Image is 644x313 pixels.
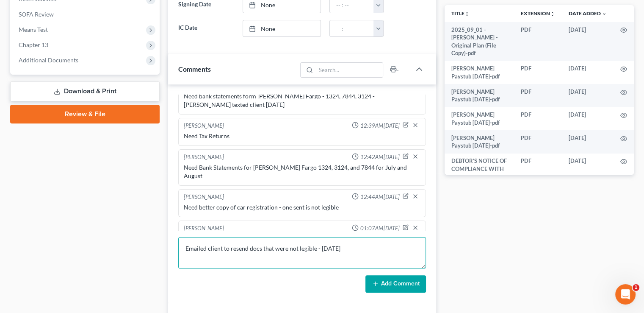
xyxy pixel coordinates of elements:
[514,84,562,107] td: PDF
[464,11,470,17] i: unfold_more
[445,22,514,61] td: 2025_09_01 - [PERSON_NAME] - Original Plan (File Copy)-pdf
[445,61,514,84] td: [PERSON_NAME] Paystub [DATE]-pdf
[445,154,514,216] td: DEBTOR’S NOTICE OF COMPLIANCE WITH REQUIREMENTS FOR AMENDING CREDITOR INFORMATION ([DATE])
[514,154,562,216] td: PDF
[514,61,562,84] td: PDF
[360,193,399,201] span: 12:44AM[DATE]
[184,193,224,201] div: [PERSON_NAME]
[178,65,211,73] span: Comments
[569,10,607,17] a: Date Added expand_more
[562,107,614,131] td: [DATE]
[602,11,607,17] i: expand_more
[360,224,399,232] span: 01:07AM[DATE]
[184,163,420,180] div: Need Bank Statements for [PERSON_NAME] Fargo 1324, 3124, and 7844 for July and August
[184,203,420,212] div: Need better copy of car registration - one sent is not legible
[451,10,470,17] a: Titleunfold_more
[19,56,78,64] span: Additional Documents
[562,130,614,154] td: [DATE]
[514,130,562,154] td: PDF
[445,84,514,107] td: [PERSON_NAME] Paystub [DATE]-pdf
[445,107,514,131] td: [PERSON_NAME] Paystub [DATE]-pdf
[184,153,224,162] div: [PERSON_NAME]
[365,275,426,293] button: Add Comment
[521,10,555,17] a: Extensionunfold_more
[562,22,614,61] td: [DATE]
[174,20,238,37] label: IC Date
[184,122,224,130] div: [PERSON_NAME]
[514,22,562,61] td: PDF
[12,7,160,22] a: SOFA Review
[633,284,639,291] span: 1
[19,26,48,33] span: Means Test
[330,20,374,36] input: -- : --
[316,63,383,77] input: Search...
[184,224,224,233] div: [PERSON_NAME]
[562,61,614,84] td: [DATE]
[562,84,614,107] td: [DATE]
[184,92,420,109] div: Need bank statements form [PERSON_NAME] Fargo - 1324, 7844, 3124 - [PERSON_NAME] texted client [D...
[19,41,48,48] span: Chapter 13
[243,20,321,36] a: None
[445,130,514,154] td: [PERSON_NAME] Paystub [DATE]-pdf
[360,153,399,161] span: 12:42AM[DATE]
[10,105,160,123] a: Review & File
[19,11,54,18] span: SOFA Review
[360,122,399,130] span: 12:39AM[DATE]
[514,107,562,131] td: PDF
[184,132,420,140] div: Need Tax Returns
[10,81,160,101] a: Download & Print
[615,284,636,305] iframe: Intercom live chat
[550,11,555,17] i: unfold_more
[562,154,614,216] td: [DATE]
